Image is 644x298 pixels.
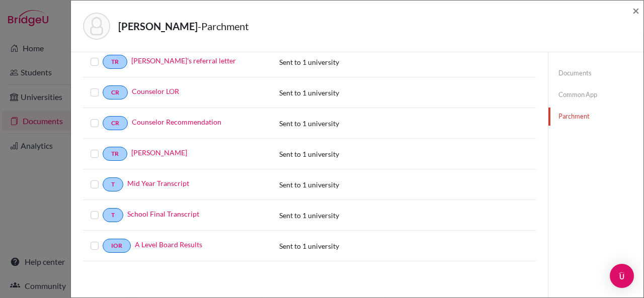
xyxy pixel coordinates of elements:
[279,88,339,97] span: Sent to 1 university
[103,116,128,130] a: CR
[548,64,643,82] a: Documents
[103,147,127,161] a: TR
[132,86,179,96] a: Counselor LOR
[548,108,643,125] a: Parchment
[103,85,128,100] a: CR
[548,86,643,104] a: Common App
[279,150,339,158] span: Sent to 1 university
[132,117,221,127] a: Counselor Recommendation
[279,180,339,189] span: Sent to 1 university
[632,3,639,18] span: ×
[103,55,127,69] a: TR
[103,239,131,253] a: IOR
[131,147,187,158] a: [PERSON_NAME]
[131,55,236,66] a: [PERSON_NAME]'s referral letter
[103,208,123,222] a: T
[127,209,199,219] a: School Final Transcript
[127,178,189,188] a: Mid Year Transcript
[610,264,634,288] div: Open Intercom Messenger
[135,239,202,250] a: A Level Board Results
[632,5,639,17] button: Close
[279,211,339,220] span: Sent to 1 university
[279,242,339,250] span: Sent to 1 university
[198,20,249,32] span: - Parchment
[279,119,339,128] span: Sent to 1 university
[279,58,339,66] span: Sent to 1 university
[103,177,123,191] a: T
[118,20,198,32] strong: [PERSON_NAME]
